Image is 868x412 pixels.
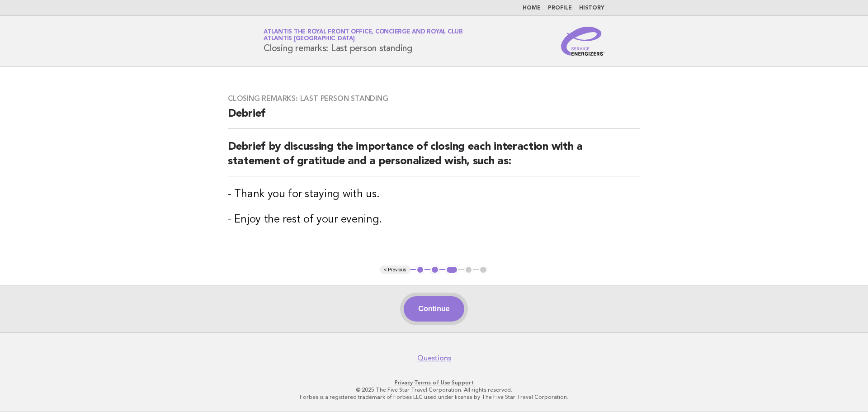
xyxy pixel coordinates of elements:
[264,29,463,42] a: Atlantis The Royal Front Office, Concierge and Royal ClubAtlantis [GEOGRAPHIC_DATA]
[561,27,604,56] img: Service Energizers
[157,386,711,393] p: © 2025 The Five Star Travel Corporation. All rights reserved.
[228,107,640,129] h2: Debrief
[395,379,413,386] a: Privacy
[228,213,640,227] h3: - Enjoy the rest of your evening.
[416,265,425,275] button: 1
[228,140,640,176] h2: Debrief by discussing the importance of closing each interaction with a statement of gratitude an...
[157,393,711,401] p: Forbes is a registered trademark of Forbes LLC used under license by The Five Star Travel Corpora...
[264,36,355,42] span: Atlantis [GEOGRAPHIC_DATA]
[228,187,640,202] h3: - Thank you for staying with us.
[417,354,451,363] a: Questions
[414,379,450,386] a: Terms of Use
[548,5,572,11] a: Profile
[380,265,410,275] button: < Previous
[430,265,439,275] button: 2
[228,94,640,103] h3: Closing remarks: Last person standing
[579,5,604,11] a: History
[452,379,474,386] a: Support
[404,296,464,322] button: Continue
[264,29,463,53] h1: Closing remarks: Last person standing
[523,5,541,11] a: Home
[445,265,458,275] button: 3
[157,379,711,386] p: · ·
